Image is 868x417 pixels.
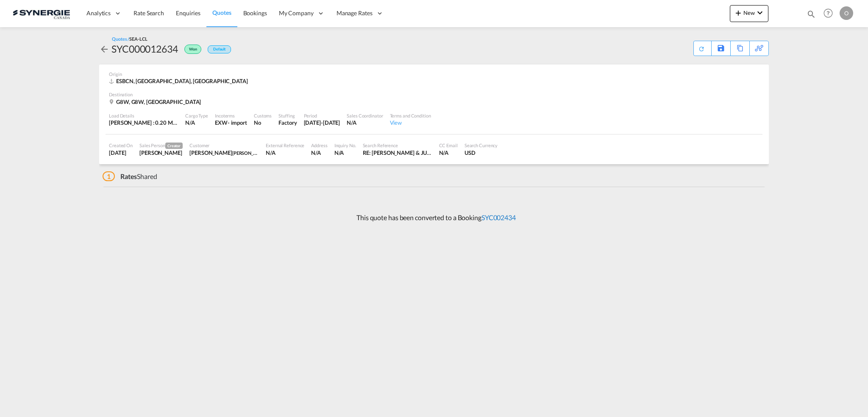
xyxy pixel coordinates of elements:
[176,9,200,17] span: Enquiries
[712,41,730,56] div: Save As Template
[185,119,208,126] div: N/A
[807,9,816,22] div: icon-magnify
[129,36,147,42] span: SEA-LCL
[109,77,250,85] div: ESBCN, Barcelona, Europe
[243,9,267,17] span: Bookings
[178,42,203,56] div: Won
[821,6,840,21] div: Help
[232,149,292,156] span: [PERSON_NAME] chaussures
[266,149,304,157] div: N/A
[189,149,259,157] div: BERNARD CARON
[304,112,340,119] div: Period
[390,119,431,126] div: View
[103,172,157,181] div: Shared
[109,71,759,77] div: Origin
[109,98,203,106] div: G8W, G8W, Canada
[840,6,853,20] div: O
[189,142,259,148] div: Customer
[189,47,199,55] span: Won
[347,119,383,126] div: N/A
[698,41,707,52] div: Quote PDF is not available at this time
[311,149,327,157] div: N/A
[139,142,183,149] div: Sales Person
[278,112,297,119] div: Stuffing
[439,142,458,148] div: CC Email
[390,112,431,119] div: Terms and Condition
[228,119,247,126] div: - import
[112,36,147,42] div: Quotes /SEA-LCL
[109,149,133,157] div: 23 Jun 2025
[733,8,743,18] md-icon: icon-plus 400-fg
[733,9,765,16] span: New
[278,119,297,126] div: Factory Stuffing
[266,142,304,148] div: External Reference
[86,9,111,17] span: Analytics
[698,45,705,53] md-icon: icon-refresh
[730,5,768,22] button: icon-plus 400-fgNewicon-chevron-down
[103,171,115,181] span: 1
[99,44,109,54] md-icon: icon-arrow-left
[807,9,816,19] md-icon: icon-magnify
[215,112,247,119] div: Incoterms
[481,213,516,221] a: SYC002434
[120,172,137,180] span: Rates
[139,149,183,157] div: Karen Mercier
[304,119,340,126] div: 23 Jul 2025
[465,142,498,148] div: Search Currency
[352,213,516,222] p: This quote has been converted to a Booking
[334,149,356,157] div: N/A
[755,8,765,18] md-icon: icon-chevron-down
[279,9,314,17] span: My Company
[337,9,373,17] span: Manage Rates
[109,142,133,148] div: Created On
[821,6,835,20] span: Help
[109,119,178,126] div: [PERSON_NAME] : 0.20 MT | Volumetric Wt : 2.45 CBM | Chargeable Wt : 2.45 W/M
[208,45,231,53] div: Default
[134,9,164,17] span: Rate Search
[254,112,272,119] div: Customs
[109,91,759,98] div: Destination
[99,42,111,56] div: icon-arrow-left
[254,119,272,126] div: No
[13,4,70,23] img: 1f56c880d42311ef80fc7dca854c8e59.png
[347,112,383,119] div: Sales Coordinator
[465,149,498,157] div: USD
[212,9,231,16] span: Quotes
[165,143,183,149] span: Creator
[116,78,248,84] span: ESBCN, [GEOGRAPHIC_DATA], [GEOGRAPHIC_DATA]
[439,149,458,157] div: N/A
[311,142,327,148] div: Address
[109,112,178,119] div: Load Details
[334,142,356,148] div: Inquiry No.
[185,112,208,119] div: Cargo Type
[215,119,228,126] div: EXW
[363,149,432,157] div: RE: CARON & JUNGLA FOOTWEAR AW2025 Order Trasnport
[363,142,432,148] div: Search Reference
[111,42,178,56] div: SYC000012634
